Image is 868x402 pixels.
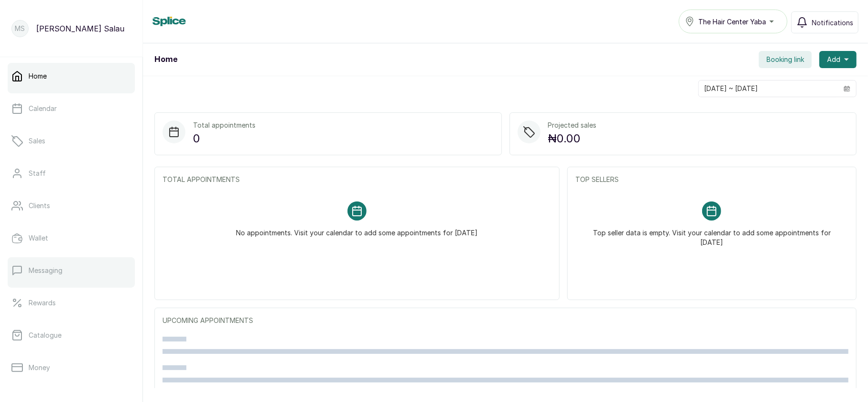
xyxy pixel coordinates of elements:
p: Rewards [29,298,56,308]
p: Messaging [29,266,62,275]
p: Clients [29,201,50,211]
p: MS [15,24,25,33]
p: Projected sales [548,121,597,130]
p: Staff [29,169,46,178]
a: Sales [8,128,135,154]
a: Money [8,354,135,381]
p: Total appointments [193,121,255,130]
p: ₦0.00 [548,130,597,147]
a: Calendar [8,95,135,122]
p: Money [29,363,50,372]
a: Home [8,63,135,90]
h1: Home [154,54,177,65]
p: TOP SELLERS [575,175,848,184]
p: Top seller data is empty. Visit your calendar to add some appointments for [DATE] [587,221,837,247]
a: Staff [8,160,135,187]
p: UPCOMING APPOINTMENTS [163,316,848,325]
button: Booking link [759,51,812,68]
a: Catalogue [8,322,135,349]
a: Messaging [8,257,135,284]
span: The Hair Center Yaba [698,17,766,27]
p: Wallet [29,233,48,243]
p: [PERSON_NAME] Salau [36,23,124,34]
svg: calendar [844,85,850,92]
a: Wallet [8,225,135,251]
a: Clients [8,192,135,219]
p: Catalogue [29,331,61,340]
p: Sales [29,136,45,146]
p: TOTAL APPOINTMENTS [163,175,551,184]
a: Rewards [8,290,135,316]
p: No appointments. Visit your calendar to add some appointments for [DATE] [236,221,478,238]
button: The Hair Center Yaba [679,10,787,33]
p: Calendar [29,104,57,113]
p: 0 [193,130,255,147]
span: Add [827,55,840,64]
input: Select date [699,80,838,97]
button: Notifications [791,11,858,33]
p: Home [29,71,47,81]
button: Add [819,51,857,68]
span: Booking link [766,55,804,64]
span: Notifications [812,18,853,28]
